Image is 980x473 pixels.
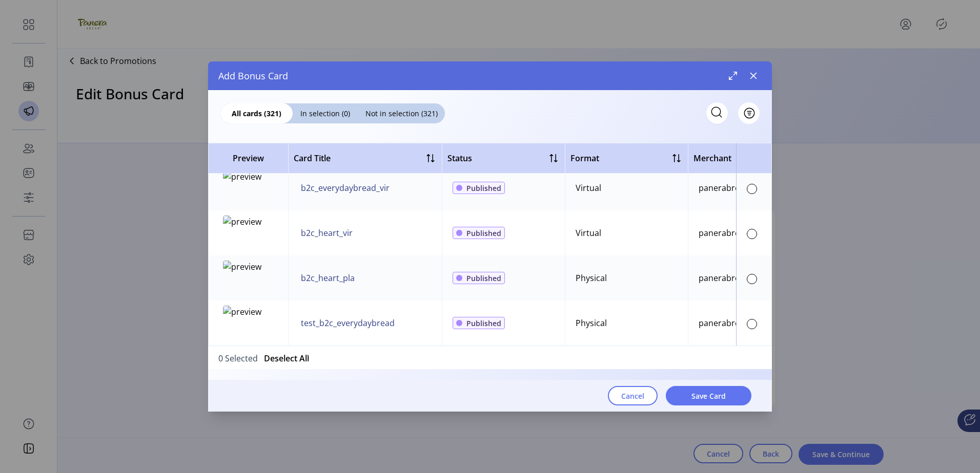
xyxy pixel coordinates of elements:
[576,317,607,329] div: Physical
[220,108,293,119] span: All cards (321)
[220,103,293,123] div: All cards (321)
[301,272,355,284] span: b2c_heart_pla
[301,182,390,194] span: b2c_everydaybread_vir
[214,152,283,164] span: Preview
[466,183,501,193] span: Published
[608,386,658,405] button: Cancel
[576,227,601,239] div: Virtual
[299,225,355,241] button: b2c_heart_vir
[299,315,397,331] button: test_b2c_everydaybread
[358,108,445,119] span: Not in selection (321)
[218,69,288,83] span: Add Bonus Card
[738,102,760,124] button: Filter Button
[293,108,358,119] span: In selection (0)
[301,227,353,239] span: b2c_heart_vir
[301,317,395,329] span: test_b2c_everydaybread
[466,228,501,239] span: Published
[621,391,644,401] span: Cancel
[693,152,731,164] span: Merchant
[725,68,741,84] button: Maximize
[299,180,392,196] button: b2c_everydaybread_vir
[699,227,749,239] div: panerabread
[294,152,331,164] span: Card Title
[223,216,274,250] img: preview
[691,391,726,401] span: Save Card
[699,182,749,194] div: panerabread
[576,272,607,284] div: Physical
[466,318,501,329] span: Published
[699,317,749,329] div: panerabread
[358,103,445,123] div: Not in selection (321)
[299,270,357,286] button: b2c_heart_pla
[466,273,501,284] span: Published
[576,182,601,194] div: Virtual
[447,152,472,164] div: Status
[218,352,258,363] span: 0 Selected
[223,306,274,340] img: preview
[570,152,599,164] span: Format
[293,103,358,123] div: In selection (0)
[666,386,751,405] button: Save Card
[223,261,274,295] img: preview
[223,170,274,205] img: preview
[264,352,309,364] button: Deselect All
[699,272,749,284] div: panerabread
